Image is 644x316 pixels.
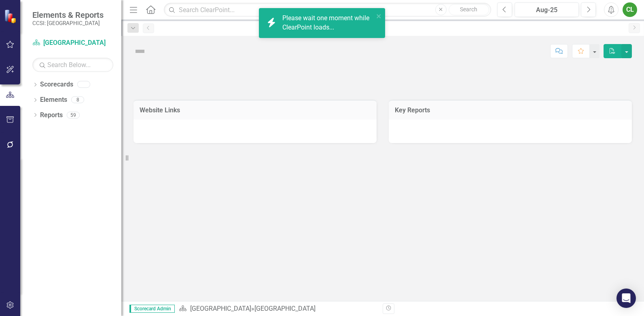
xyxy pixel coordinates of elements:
[282,14,374,32] div: Please wait one moment while ClearPoint loads...
[4,9,18,23] img: ClearPoint Strategy
[460,6,477,13] span: Search
[616,289,636,308] div: Open Intercom Messenger
[140,107,371,114] h3: Website Links
[40,111,63,120] a: Reports
[517,5,576,15] div: Aug-25
[395,107,626,114] h3: Key Reports
[376,11,382,21] button: close
[32,58,113,72] input: Search Below...
[40,80,73,89] a: Scorecards
[32,20,104,26] small: CCSI: [GEOGRAPHIC_DATA]
[71,97,84,103] div: 8
[179,304,377,314] div: »
[32,38,113,48] a: [GEOGRAPHIC_DATA]
[32,10,104,20] span: Elements & Reports
[254,305,316,312] div: [GEOGRAPHIC_DATA]
[67,112,80,118] div: 59
[40,95,67,105] a: Elements
[623,2,637,17] button: CL
[133,45,146,58] img: Not Defined
[515,2,579,17] button: Aug-25
[164,3,491,17] input: Search ClearPoint...
[129,305,175,313] span: Scorecard Admin
[449,4,489,15] button: Search
[190,305,251,312] a: [GEOGRAPHIC_DATA]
